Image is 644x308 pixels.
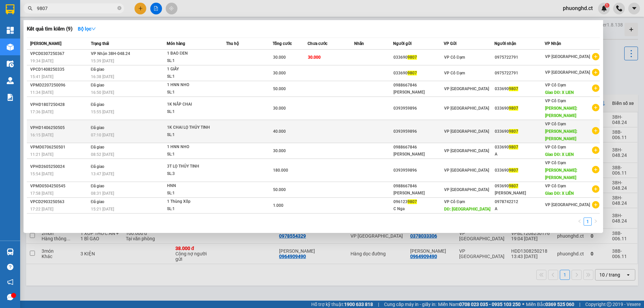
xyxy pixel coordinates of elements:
[273,71,286,75] span: 30.000
[393,128,443,135] div: 0393959896
[393,167,443,174] div: 0393959896
[576,218,584,226] button: left
[7,279,13,285] span: notification
[592,218,600,226] li: Next Page
[393,144,443,151] div: 0988667846
[30,152,53,157] span: 11:21 [DATE]
[495,128,545,135] div: 033690
[91,184,105,188] span: Đã giao
[30,101,89,108] div: VPHD1807250428
[408,71,417,75] span: 9807
[495,190,545,197] div: [PERSON_NAME]
[167,151,217,158] div: SL: 1
[167,66,217,73] div: 1 GIẤY
[545,106,577,118] span: [PERSON_NAME]: [PERSON_NAME]
[495,85,545,93] div: 033690
[6,4,14,14] img: logo-vxr
[545,122,566,126] span: VP Cổ Đạm
[273,106,286,111] span: 30.000
[7,248,14,255] img: warehouse-icon
[494,41,516,46] span: Người nhận
[167,57,217,65] div: SL: 1
[30,144,89,151] div: VPMD0706250501
[592,201,599,208] span: plus-circle
[30,90,53,95] span: 11:34 [DATE]
[509,184,518,188] span: 9807
[444,129,489,134] span: VP [GEOGRAPHIC_DATA]
[495,151,545,158] div: A
[30,82,89,89] div: VPMD2207250096
[273,41,292,46] span: Tổng cước
[63,25,280,33] li: Hotline: 1900252555
[545,41,561,46] span: VP Nhận
[592,53,599,60] span: plus-circle
[167,190,217,197] div: SL: 1
[7,60,14,67] img: warehouse-icon
[91,110,114,114] span: 15:55 [DATE]
[91,145,105,149] span: Đã giao
[545,161,566,165] span: VP Cổ Đạm
[167,50,217,57] div: 1 BAO ĐEN
[308,41,327,46] span: Chưa cước
[7,27,14,34] img: dashboard-icon
[273,148,286,153] span: 30.000
[495,198,545,205] div: 0978742212
[30,183,89,190] div: VPMD0504250545
[545,191,574,196] span: Giao DĐ: X LIÊN
[30,133,53,137] span: 16:15 [DATE]
[167,101,217,108] div: 1K NẮP CHAI
[576,218,584,226] li: Previous Page
[444,41,457,46] span: VP Gửi
[444,199,465,204] span: VP Cổ Đạm
[91,191,114,196] span: 08:31 [DATE]
[30,124,89,131] div: VPHD1406250505
[30,50,89,57] div: VPCD0307250367
[594,219,598,223] span: right
[273,168,288,173] span: 180.000
[393,190,443,197] div: [PERSON_NAME]
[444,187,489,192] span: VP [GEOGRAPHIC_DATA]
[167,89,217,96] div: SL: 1
[509,86,518,91] span: 9807
[393,70,443,77] div: 033690
[27,25,72,33] h3: Kết quả tìm kiếm ( 9 )
[393,198,443,205] div: 096123
[592,69,599,76] span: plus-circle
[91,133,114,137] span: 07:10 [DATE]
[167,81,217,89] div: 1 HNN NHO
[167,170,217,178] div: SL: 3
[393,54,443,61] div: 033690
[78,26,96,32] strong: Bộ lọc
[545,70,590,75] span: VP [GEOGRAPHIC_DATA]
[91,172,114,176] span: 13:47 [DATE]
[509,145,518,149] span: 9807
[273,129,286,134] span: 40.000
[167,182,217,190] div: HNN
[226,41,239,46] span: Thu hộ
[592,127,599,134] span: plus-circle
[167,131,217,139] div: SL: 1
[167,73,217,80] div: SL: 1
[545,152,574,157] span: Giao DĐ: X LIEN
[72,23,101,34] button: Bộ lọcdown
[495,54,545,61] div: 0975722791
[509,129,518,134] span: 9807
[117,5,121,12] span: close-circle
[91,83,105,87] span: Đã giao
[273,187,286,192] span: 50.000
[495,183,545,190] div: 093690
[584,218,591,225] a: 1
[578,219,582,223] span: left
[91,125,105,130] span: Đã giao
[30,41,61,46] span: [PERSON_NAME]
[495,144,545,151] div: 033690
[393,82,443,89] div: 0988667846
[91,90,114,95] span: 16:50 [DATE]
[444,71,465,75] span: VP Cổ Đạm
[91,67,105,72] span: Đã giao
[393,41,412,46] span: Người gửi
[393,151,443,158] div: [PERSON_NAME]
[91,199,105,204] span: Đã giao
[117,6,121,10] span: close-circle
[91,102,105,107] span: Đã giao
